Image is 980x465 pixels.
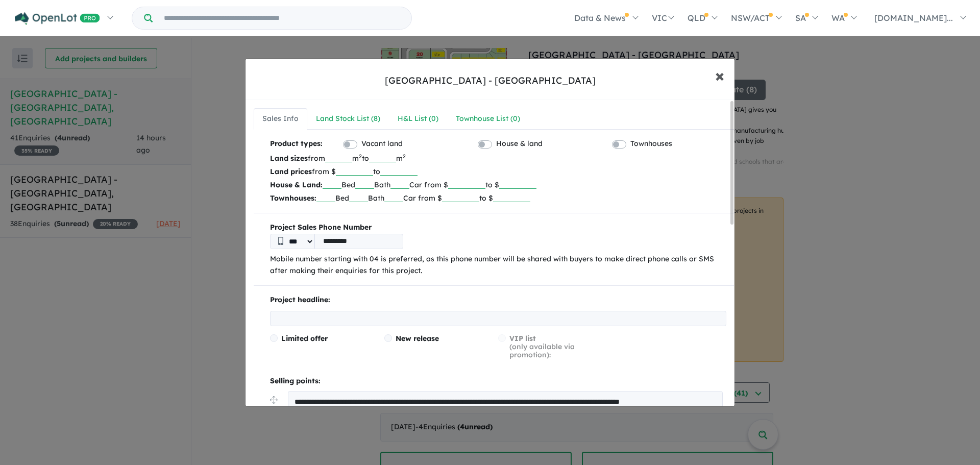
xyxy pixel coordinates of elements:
p: Project headline: [270,294,726,306]
p: Bed Bath Car from $ to $ [270,191,726,205]
img: Phone icon [278,237,283,245]
p: Bed Bath Car from $ to $ [270,178,726,191]
div: Sales Info [262,113,299,125]
img: Openlot PRO Logo White [15,12,100,25]
p: from $ to [270,165,726,178]
sup: 2 [403,153,406,160]
div: Land Stock List ( 8 ) [316,113,380,125]
p: Selling points: [270,375,726,387]
sup: 2 [359,153,362,160]
label: Townhouses [630,138,672,150]
label: Vacant land [361,138,403,150]
img: drag.svg [270,396,278,404]
label: House & land [496,138,543,150]
b: Project Sales Phone Number [270,222,726,234]
div: [GEOGRAPHIC_DATA] - [GEOGRAPHIC_DATA] [385,74,596,87]
p: Mobile number starting with 04 is preferred, as this phone number will be shared with buyers to m... [270,253,726,278]
b: House & Land: [270,180,323,189]
div: Townhouse List ( 0 ) [456,113,520,125]
b: Land prices [270,167,312,176]
p: from m to m [270,152,726,165]
span: [DOMAIN_NAME]... [874,13,953,23]
span: × [715,64,724,86]
b: Townhouses: [270,193,316,203]
span: New release [396,334,439,343]
input: Try estate name, suburb, builder or developer [155,7,409,29]
b: Product types: [270,138,323,152]
span: Limited offer [281,334,328,343]
div: H&L List ( 0 ) [398,113,438,125]
b: Land sizes [270,154,308,163]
